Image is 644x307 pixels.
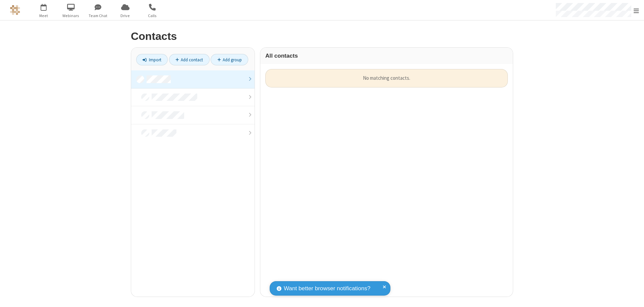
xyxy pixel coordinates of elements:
[86,13,111,19] span: Team Chat
[136,54,168,65] a: Import
[113,13,138,19] span: Drive
[58,13,84,19] span: Webinars
[31,13,56,19] span: Meet
[211,54,248,65] a: Add group
[131,30,513,42] h2: Contacts
[10,5,20,15] img: QA Selenium DO NOT DELETE OR CHANGE
[265,69,508,87] div: No matching contacts.
[169,54,210,65] a: Add contact
[265,53,508,59] h3: All contacts
[140,13,165,19] span: Calls
[284,284,370,293] span: Want better browser notifications?
[260,64,513,297] div: grid
[627,290,639,302] iframe: Chat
